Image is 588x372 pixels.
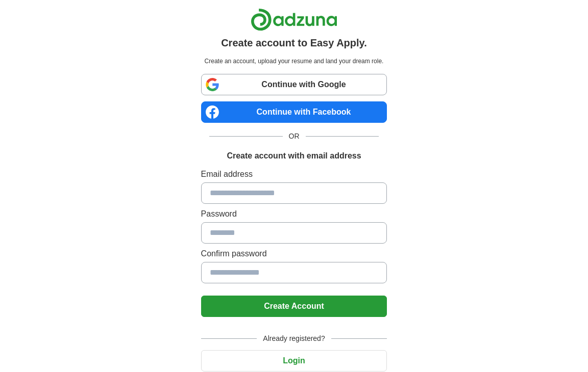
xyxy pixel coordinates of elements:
a: Login [201,356,387,365]
label: Confirm password [201,248,387,260]
h1: Create account with email address [227,150,361,162]
a: Continue with Google [201,74,387,95]
span: OR [283,131,306,142]
label: Email address [201,168,387,180]
label: Password [201,208,387,220]
button: Create Account [201,296,387,317]
a: Continue with Facebook [201,101,387,123]
span: Already registered? [257,333,331,344]
button: Login [201,350,387,371]
img: Adzuna logo [251,8,337,31]
p: Create an account, upload your resume and land your dream role. [203,57,385,66]
h1: Create account to Easy Apply. [221,35,367,50]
